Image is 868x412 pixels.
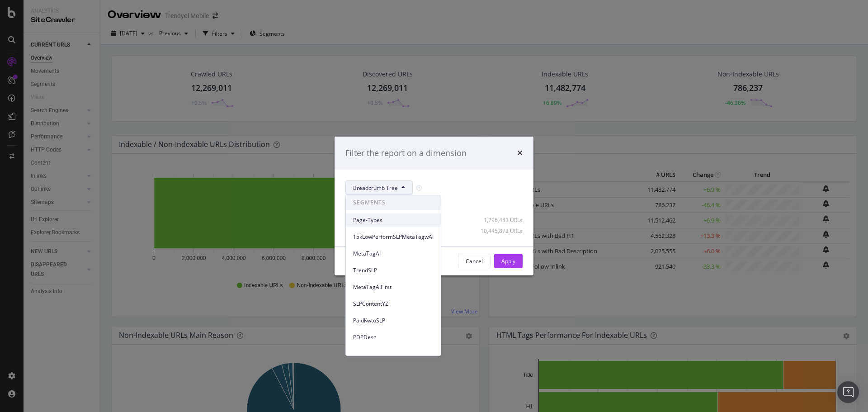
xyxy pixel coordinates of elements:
[501,257,515,265] div: Apply
[335,137,533,276] div: modal
[837,381,859,403] div: Open Intercom Messenger
[353,317,434,325] span: PaidKwtoSLP
[517,147,523,159] div: times
[478,227,523,235] div: 10,445,872 URLs
[353,216,434,224] span: Page-Types
[345,147,467,159] div: Filter the report on a dimension
[345,180,413,195] button: Breadcrumb Tree
[353,350,434,358] span: MarchContent
[458,254,491,268] button: Cancel
[353,233,434,241] span: 15kLowPerformSLPMetaTagwAI
[353,250,434,258] span: MetaTagAI
[353,266,434,275] span: TrendSLP
[353,333,434,341] span: PDPDesc
[494,254,523,268] button: Apply
[466,257,483,265] div: Cancel
[353,184,398,192] span: Breadcrumb Tree
[353,300,434,308] span: SLPContentYZ
[478,216,523,224] div: 1,796,483 URLs
[353,283,434,291] span: MetaTagAIFirst
[346,195,441,210] span: SEGMENTS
